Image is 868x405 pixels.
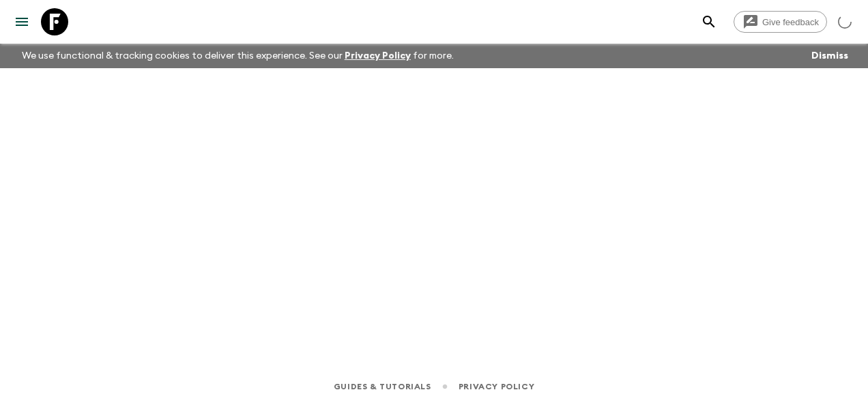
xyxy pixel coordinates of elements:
a: Guides & Tutorials [334,379,431,394]
a: Give feedback [734,11,827,33]
span: Give feedback [755,17,826,27]
button: Dismiss [808,46,852,65]
p: We use functional & tracking cookies to deliver this experience. See our for more. [16,44,459,68]
a: Privacy Policy [345,51,411,61]
button: menu [8,8,35,35]
a: Privacy Policy [459,379,534,394]
button: search adventures [695,8,723,35]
